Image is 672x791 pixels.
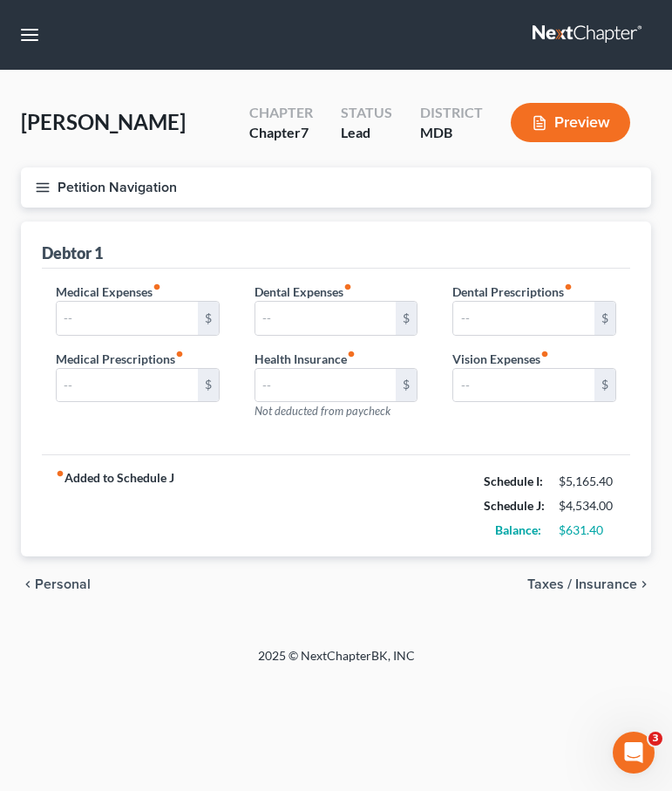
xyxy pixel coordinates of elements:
div: $5,165.40 [559,473,616,490]
label: Health Insurance [255,350,356,368]
div: $4,534.00 [559,497,616,515]
input: -- [57,369,198,402]
div: Chapter [249,123,313,143]
button: Petition Navigation [21,167,651,208]
span: Not deducted from paycheck [255,404,390,418]
button: chevron_left Personal [21,577,91,591]
span: [PERSON_NAME] [21,109,186,134]
div: $ [396,302,417,335]
strong: Schedule I: [484,474,543,488]
input: -- [57,302,198,335]
input: -- [453,302,594,335]
div: Debtor 1 [42,242,103,263]
label: Dental Expenses [255,283,352,301]
i: fiber_manual_record [343,283,352,291]
span: Taxes / Insurance [527,577,637,591]
strong: Added to Schedule J [56,469,174,542]
div: $631.40 [559,522,616,539]
div: $ [594,369,615,402]
div: $ [396,369,417,402]
span: Personal [35,577,91,591]
input: -- [255,302,397,335]
button: Taxes / Insurance chevron_right [527,577,651,591]
span: 7 [301,124,309,140]
i: fiber_manual_record [56,469,64,478]
div: MDB [420,123,483,143]
i: chevron_left [21,577,35,591]
div: $ [594,302,615,335]
div: 2025 © NextChapterBK, INC [23,647,650,678]
label: Dental Prescriptions [452,283,573,301]
input: -- [255,369,397,402]
button: Preview [511,103,630,142]
span: 3 [648,732,662,746]
label: Medical Expenses [56,283,161,301]
i: fiber_manual_record [564,283,573,291]
label: Vision Expenses [452,350,549,368]
div: Lead [341,123,392,143]
div: $ [198,302,219,335]
iframe: Intercom live chat [613,732,655,774]
input: -- [453,369,594,402]
i: fiber_manual_record [347,350,356,358]
label: Medical Prescriptions [56,350,184,368]
i: fiber_manual_record [540,350,549,358]
div: District [420,103,483,123]
div: $ [198,369,219,402]
strong: Balance: [495,522,541,537]
i: fiber_manual_record [153,283,161,291]
div: Status [341,103,392,123]
i: chevron_right [637,577,651,591]
div: Chapter [249,103,313,123]
i: fiber_manual_record [175,350,184,358]
strong: Schedule J: [484,498,545,513]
